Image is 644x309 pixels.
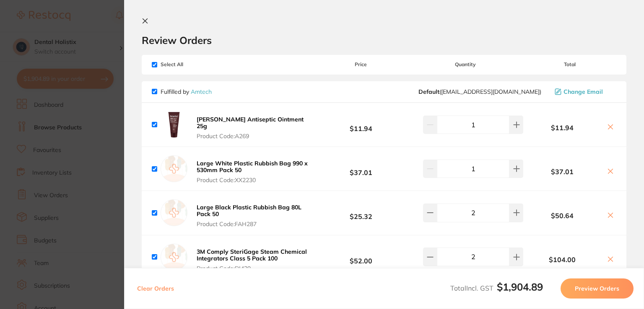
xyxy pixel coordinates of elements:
[314,117,408,132] b: $11.94
[194,248,314,272] button: 3M Comply SteriGage Steam Chemical Integrators Class 5 Pack 100 Product Code:DI439
[450,284,543,292] span: Total Incl. GST
[197,160,308,174] b: Large White Plastic Rubbish Bag 990 x 530mm Pack 50
[523,256,601,263] b: $104.00
[497,281,543,293] b: $1,904.89
[314,161,408,177] b: $37.01
[563,88,603,95] span: Change Email
[552,88,616,95] button: Change Email
[161,88,212,95] p: Fulfilled by
[135,278,177,299] button: Clear Orders
[523,168,601,175] b: $37.01
[161,155,187,182] img: empty.jpg
[161,244,187,270] img: empty.jpg
[523,212,601,219] b: $50.64
[561,278,634,299] button: Preview Orders
[197,133,312,139] span: Product Code: A269
[152,62,236,67] span: Select All
[418,88,439,95] b: Default
[314,249,408,265] b: $52.00
[197,177,312,183] span: Product Code: XX2230
[523,62,616,67] span: Total
[197,221,312,227] span: Product Code: FAH287
[161,111,187,138] img: NWpqdXhjYQ
[314,205,408,221] b: $25.32
[191,88,212,95] a: Amtech
[197,116,304,130] b: [PERSON_NAME] Antiseptic Ointment 25g
[407,62,523,67] span: Quantity
[523,124,601,131] b: $11.94
[194,160,314,184] button: Large White Plastic Rubbish Bag 990 x 530mm Pack 50 Product Code:XX2230
[314,62,408,67] span: Price
[197,265,312,272] span: Product Code: DI439
[142,34,626,46] h2: Review Orders
[194,116,314,140] button: [PERSON_NAME] Antiseptic Ointment 25g Product Code:A269
[418,88,541,95] span: sales@amtech.co.nz
[194,203,314,228] button: Large Black Plastic Rubbish Bag 80L Pack 50 Product Code:FAH287
[197,203,301,218] b: Large Black Plastic Rubbish Bag 80L Pack 50
[197,248,307,262] b: 3M Comply SteriGage Steam Chemical Integrators Class 5 Pack 100
[161,199,187,226] img: empty.jpg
